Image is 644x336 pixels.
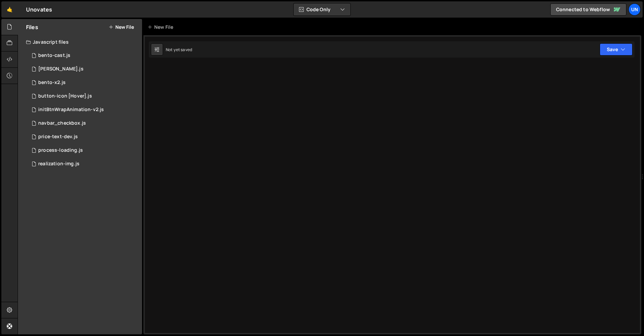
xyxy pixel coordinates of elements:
h2: Files [26,23,38,31]
div: 16819/46950.js [26,130,142,144]
div: button-icon [Hover].js [38,93,92,99]
div: 16819/46951.js [26,117,142,130]
button: Save [600,43,632,56]
div: Unovates [26,5,52,14]
button: Code Only [294,3,350,16]
div: 16819/45959.js [26,89,142,103]
div: 16819/46750.js [26,62,142,76]
a: Connected to Webflow [550,3,626,16]
div: initBtnWrapAnimation-v2.js [38,107,104,113]
div: bento-x2.js [38,80,66,86]
div: navbar_checkbox.js [38,120,86,126]
div: Not yet saved [166,47,192,52]
div: price-text-dev.js [38,134,78,140]
a: Un [628,3,641,16]
button: New File [109,24,134,30]
div: 16819/46703.js [26,144,142,157]
div: 16819/46917.js [26,157,142,171]
div: New File [147,24,176,30]
div: 16819/46913.js [26,49,142,62]
div: bento-cast.js [38,52,70,59]
a: 🤙 [1,1,18,18]
div: realization-img.js [38,161,79,167]
div: [PERSON_NAME].js [38,66,84,72]
div: Javascript files [18,35,142,49]
div: process-loading.js [38,147,83,153]
div: 16819/46914.js [26,103,142,117]
div: 16819/46954.js [26,76,142,89]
